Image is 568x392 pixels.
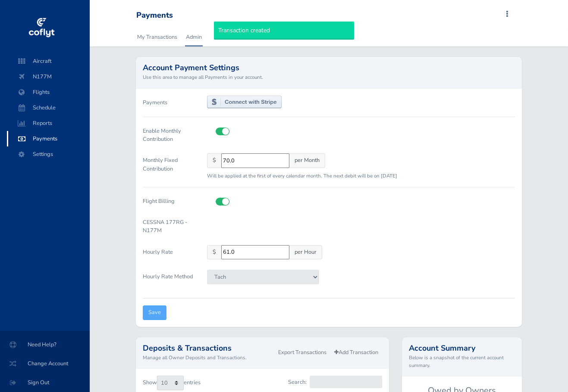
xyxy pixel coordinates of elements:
div: Payments [136,11,173,20]
label: Monthly Fixed Contribution [136,153,201,180]
span: per Month [289,153,325,168]
span: N177M [16,69,81,84]
select: Showentries [157,376,184,390]
input: Search: [310,376,382,388]
label: Search: [288,376,382,388]
div: Transaction created [214,22,354,40]
a: Add Transaction [330,346,382,359]
h2: Account Summary [409,344,515,352]
label: Hourly Rate Method [136,270,201,291]
label: Hourly Rate [136,245,201,263]
img: coflyt logo [27,15,56,41]
span: Settings [16,146,81,162]
span: $ [207,153,222,168]
label: Payments [143,96,167,110]
h2: Deposits & Transactions [143,344,274,352]
label: CESSNA 177RG - N177M [136,215,201,238]
label: Enable Monthly Contribution [136,124,201,146]
small: Will be applied at the first of every calendar month. The next debit will be on [DATE] [207,172,397,179]
span: Reports [16,115,81,131]
a: Export Transactions [274,346,330,359]
small: Manage all Owner Deposits and Transactions. [143,354,274,361]
span: Payments [16,131,81,146]
span: Need Help? [10,337,79,352]
label: Show entries [143,376,201,390]
span: per Hour [289,245,322,259]
a: Admin [185,28,203,47]
input: Save [143,305,166,320]
span: Sign Out [10,375,79,390]
a: My Transactions [136,28,178,47]
small: Below is a snapshot of the current account summary. [409,354,515,370]
span: Aircraft [16,53,81,69]
span: $ [207,245,222,259]
span: Change Account [10,356,79,371]
span: Schedule [16,100,81,115]
h2: Account Payment Settings [143,64,515,72]
label: Flight Billing [136,194,201,208]
small: Use this area to manage all Payments in your account. [143,73,515,81]
img: stripe-connect-c255eb9ebfc5316c8b257b833e9128a69e6f0df0262c56b5df0f3f4dcfbe27cf.png [207,96,282,109]
span: Flights [16,84,81,100]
